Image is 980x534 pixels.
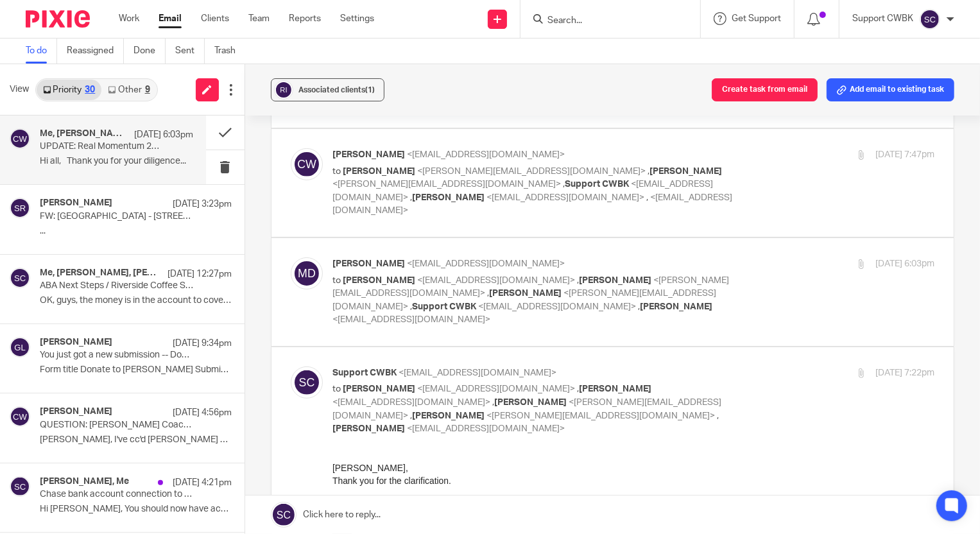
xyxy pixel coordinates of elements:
[332,398,490,407] span: <[EMAIL_ADDRESS][DOMAIN_NAME]>
[640,302,712,311] span: [PERSON_NAME]
[10,128,30,149] img: svg%3E
[159,12,182,25] a: Email
[37,80,101,100] a: Priority30
[291,148,323,180] img: svg%3E
[489,289,562,298] span: [PERSON_NAME]
[291,257,323,289] img: svg%3E
[101,80,156,100] a: Other9
[875,257,934,271] p: [DATE] 6:03pm
[407,259,565,268] span: <[EMAIL_ADDRESS][DOMAIN_NAME]>
[332,259,405,268] span: [PERSON_NAME]
[343,167,415,176] span: [PERSON_NAME]
[827,78,954,101] button: Add email to existing task
[407,150,565,159] span: <[EMAIL_ADDRESS][DOMAIN_NAME]>
[417,384,575,393] span: <[EMAIL_ADDRESS][DOMAIN_NAME]>
[201,12,229,25] a: Clients
[10,83,29,96] span: View
[40,198,112,209] h4: [PERSON_NAME]
[133,39,166,64] a: Done
[332,368,397,377] span: Support CWBK
[10,476,30,497] img: svg%3E
[486,411,715,420] span: <[PERSON_NAME][EMAIL_ADDRESS][DOMAIN_NAME]>
[173,476,232,489] p: [DATE] 4:21pm
[40,406,112,417] h4: [PERSON_NAME]
[67,39,124,64] a: Reassigned
[717,411,719,420] span: ,
[494,398,567,407] span: [PERSON_NAME]
[119,12,139,25] a: Work
[410,302,412,311] span: ,
[134,128,193,141] p: [DATE] 6:03pm
[10,198,30,218] img: svg%3E
[26,39,57,64] a: To do
[638,302,640,311] span: ,
[291,366,323,399] img: svg%3E
[40,295,232,306] p: OK, guys, the money is in the account to cover...
[40,141,162,152] p: UPDATE: Real Momentum 2024 IRS 990
[492,398,494,407] span: ,
[40,489,193,500] p: Chase bank account connection to QuickBooks
[646,193,648,202] span: ,
[649,167,722,176] span: [PERSON_NAME]
[40,268,161,279] h4: Me, [PERSON_NAME], [PERSON_NAME]
[40,365,232,375] p: Form title Donate to [PERSON_NAME] Submission...
[298,86,375,94] span: Associated clients
[332,424,405,433] span: [PERSON_NAME]
[478,302,636,311] span: <[EMAIL_ADDRESS][DOMAIN_NAME]>
[579,276,651,285] span: [PERSON_NAME]
[410,193,412,202] span: ,
[412,193,485,202] span: [PERSON_NAME]
[332,180,561,189] span: <[PERSON_NAME][EMAIL_ADDRESS][DOMAIN_NAME]>
[10,268,30,288] img: svg%3E
[332,315,490,324] span: <[EMAIL_ADDRESS][DOMAIN_NAME]>
[577,384,579,393] span: ,
[332,398,721,420] span: <[PERSON_NAME][EMAIL_ADDRESS][DOMAIN_NAME]>
[417,167,646,176] span: <[PERSON_NAME][EMAIL_ADDRESS][DOMAIN_NAME]>
[399,368,556,377] span: <[EMAIL_ADDRESS][DOMAIN_NAME]>
[332,384,341,393] span: to
[40,128,128,139] h4: Me, [PERSON_NAME], [PERSON_NAME], [PERSON_NAME]
[410,411,412,420] span: ,
[487,289,489,298] span: ,
[271,78,384,101] button: Associated clients(1)
[417,276,575,285] span: <[EMAIL_ADDRESS][DOMAIN_NAME]>
[289,12,321,25] a: Reports
[332,289,716,311] span: <[PERSON_NAME][EMAIL_ADDRESS][DOMAIN_NAME]>
[332,167,341,176] span: to
[40,350,193,361] p: You just got a new submission -- Donate to [PERSON_NAME]
[565,180,629,189] span: Support CWBK
[40,337,112,348] h4: [PERSON_NAME]
[10,406,30,427] img: svg%3E
[173,198,232,211] p: [DATE] 3:23pm
[875,148,934,162] p: [DATE] 7:47pm
[274,80,293,99] img: svg%3E
[332,150,405,159] span: [PERSON_NAME]
[407,424,565,433] span: <[EMAIL_ADDRESS][DOMAIN_NAME]>
[412,302,476,311] span: Support CWBK
[875,366,934,380] p: [DATE] 7:22pm
[173,406,232,419] p: [DATE] 4:56pm
[26,10,90,28] img: Pixie
[365,86,375,94] span: (1)
[40,504,232,515] p: Hi [PERSON_NAME], You should now have access....
[40,435,232,445] p: [PERSON_NAME], I've cc'd [PERSON_NAME] and [PERSON_NAME] on...
[712,78,818,101] button: Create task from email
[343,276,415,285] span: [PERSON_NAME]
[332,276,341,285] span: to
[214,39,245,64] a: Trash
[412,411,485,420] span: [PERSON_NAME]
[340,12,374,25] a: Settings
[248,12,270,25] a: Team
[40,211,193,222] p: FW: [GEOGRAPHIC_DATA] - [STREET_ADDRESS] - Boxes for the Coin Sliders
[168,268,232,280] p: [DATE] 12:27pm
[40,226,232,237] p: ...
[175,39,205,64] a: Sent
[10,337,30,357] img: svg%3E
[343,384,415,393] span: [PERSON_NAME]
[920,9,940,30] img: svg%3E
[648,167,649,176] span: ,
[332,180,713,202] span: <[EMAIL_ADDRESS][DOMAIN_NAME]>
[40,420,193,431] p: QUESTION: [PERSON_NAME] Coaching Legacy Launchpad
[40,156,193,167] p: Hi all, Thank you for your diligence...
[579,384,651,393] span: [PERSON_NAME]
